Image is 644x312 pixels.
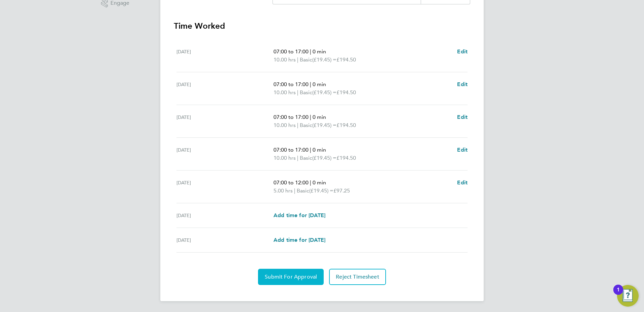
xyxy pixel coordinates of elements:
a: Add time for [DATE] [273,236,325,244]
span: (£19.45) = [312,56,336,63]
span: | [310,81,311,87]
span: 0 min [313,81,326,87]
span: 0 min [313,114,326,120]
span: | [310,147,311,153]
span: (£19.45) = [312,155,336,161]
span: Basic [297,187,309,195]
span: 07:00 to 17:00 [273,48,309,55]
span: 0 min [313,147,326,153]
span: (£19.45) = [312,89,336,96]
span: Edit [457,48,468,55]
div: 1 [617,290,620,298]
span: Add time for [DATE] [273,237,325,243]
span: 10.00 hrs [273,155,296,161]
span: | [310,48,311,55]
span: 0 min [313,179,326,186]
span: £194.50 [336,122,356,128]
a: Edit [457,113,468,121]
span: 07:00 to 12:00 [273,179,309,186]
div: [DATE] [176,113,273,129]
span: £194.50 [336,56,356,63]
div: [DATE] [176,48,273,64]
span: (£19.45) = [309,187,333,194]
span: Basic [300,121,312,129]
span: Add time for [DATE] [273,212,325,218]
div: [DATE] [176,80,273,97]
a: Add time for [DATE] [273,211,325,219]
a: Edit [457,179,468,187]
span: £194.50 [336,89,356,96]
span: 5.00 hrs [273,187,293,194]
span: | [297,155,298,161]
h3: Time Worked [174,21,470,31]
span: Reject Timesheet [336,274,379,280]
span: 0 min [313,48,326,55]
span: Edit [457,147,468,153]
span: Basic [300,88,312,97]
button: Open Resource Center, 1 new notification [617,285,639,307]
span: 10.00 hrs [273,89,296,96]
span: | [297,122,298,128]
div: [DATE] [176,211,273,219]
span: Edit [457,114,468,120]
span: Basic [300,154,312,162]
div: [DATE] [176,179,273,195]
span: Edit [457,179,468,186]
span: £97.25 [333,187,350,194]
span: 07:00 to 17:00 [273,147,309,153]
span: £194.50 [336,155,356,161]
div: [DATE] [176,146,273,162]
span: (£19.45) = [312,122,336,128]
span: 10.00 hrs [273,56,296,63]
span: Submit For Approval [265,274,317,280]
span: | [297,56,298,63]
span: 10.00 hrs [273,122,296,128]
div: [DATE] [176,236,273,244]
span: | [310,179,311,186]
button: Submit For Approval [258,269,324,285]
button: Reject Timesheet [329,269,386,285]
span: | [294,187,295,194]
span: | [310,114,311,120]
a: Edit [457,48,468,56]
a: Edit [457,80,468,88]
span: Edit [457,81,468,87]
a: Edit [457,146,468,154]
span: 07:00 to 17:00 [273,114,309,120]
span: Basic [300,56,312,64]
span: Engage [110,0,129,6]
span: 07:00 to 17:00 [273,81,309,87]
span: | [297,89,298,96]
